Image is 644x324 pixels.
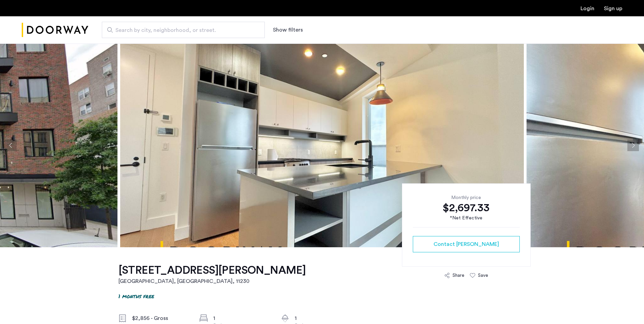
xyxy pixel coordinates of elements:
div: $2,697.33 [413,201,520,215]
button: button [413,236,520,252]
h1: [STREET_ADDRESS][PERSON_NAME] [118,264,306,277]
span: Search by city, neighborhood, or street. [115,26,246,34]
button: Previous apartment [5,140,17,151]
a: Registration [604,6,622,11]
button: Show or hide filters [273,26,303,34]
div: 1 [295,314,352,322]
h2: [GEOGRAPHIC_DATA], [GEOGRAPHIC_DATA] , 11230 [118,277,306,285]
a: Login [581,6,594,11]
div: *Net Effective [413,215,520,222]
div: Share [453,272,464,279]
a: Cazamio Logo [22,17,88,43]
p: 1 months free [118,292,154,300]
a: [STREET_ADDRESS][PERSON_NAME][GEOGRAPHIC_DATA], [GEOGRAPHIC_DATA], 11230 [118,264,306,285]
div: 1 [213,314,270,322]
span: Contact [PERSON_NAME] [434,240,499,248]
img: logo [22,17,88,43]
div: $2,856 - Gross [132,314,189,322]
img: apartment [120,43,524,247]
button: Next apartment [627,140,639,151]
input: Apartment Search [102,22,265,38]
div: Save [478,272,488,279]
div: Monthly price [413,194,520,201]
